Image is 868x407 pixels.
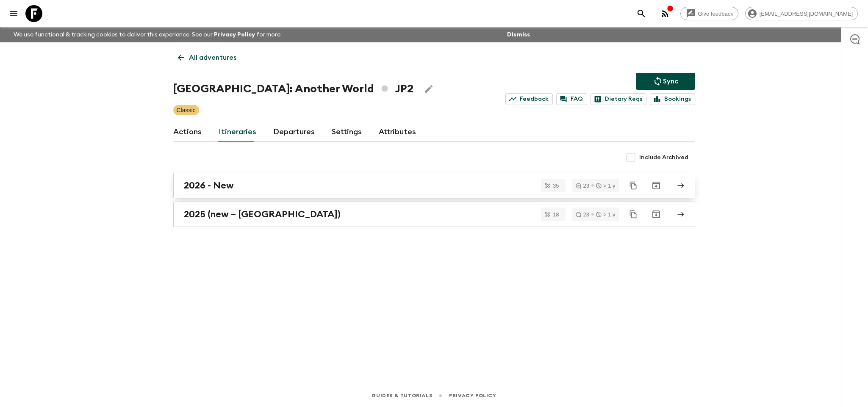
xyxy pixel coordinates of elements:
h1: [GEOGRAPHIC_DATA]: Another World JP2 [173,80,413,97]
a: Privacy Policy [214,32,255,38]
div: > 1 y [596,212,616,217]
a: All adventures [173,49,241,66]
a: Privacy Policy [449,391,496,400]
a: Actions [173,122,202,142]
button: Duplicate [626,207,641,222]
span: Give feedback [693,11,738,17]
a: Settings [332,122,362,142]
p: Sync [663,76,678,86]
button: Duplicate [626,178,641,193]
button: Archive [648,177,665,194]
button: search adventures [633,5,650,22]
span: [EMAIL_ADDRESS][DOMAIN_NAME] [755,11,857,17]
a: 2026 - New [173,173,695,198]
div: [EMAIL_ADDRESS][DOMAIN_NAME] [745,7,858,20]
a: FAQ [556,93,587,105]
div: > 1 y [596,183,616,188]
span: 35 [548,183,564,188]
a: Itineraries [219,122,256,142]
span: 18 [548,212,564,217]
p: We use functional & tracking cookies to deliver this experience. See our for more. [10,27,285,42]
a: Bookings [650,93,695,105]
span: Include Archived [639,153,688,162]
a: Attributes [379,122,416,142]
p: All adventures [189,53,236,63]
a: Guides & Tutorials [372,391,432,400]
a: Feedback [505,93,553,105]
a: Departures [273,122,315,142]
button: Edit Adventure Title [420,80,437,97]
button: Dismiss [505,29,532,41]
h2: 2025 (new – [GEOGRAPHIC_DATA]) [184,209,341,220]
div: 23 [576,183,589,188]
a: 2025 (new – [GEOGRAPHIC_DATA]) [173,202,695,227]
a: Dietary Reqs [591,93,646,105]
h2: 2026 - New [184,180,234,191]
div: 23 [576,212,589,217]
button: Archive [648,206,665,223]
a: Give feedback [680,7,738,20]
button: Sync adventure departures to the booking engine [636,73,695,90]
p: Classic [177,106,196,114]
button: menu [5,5,22,22]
